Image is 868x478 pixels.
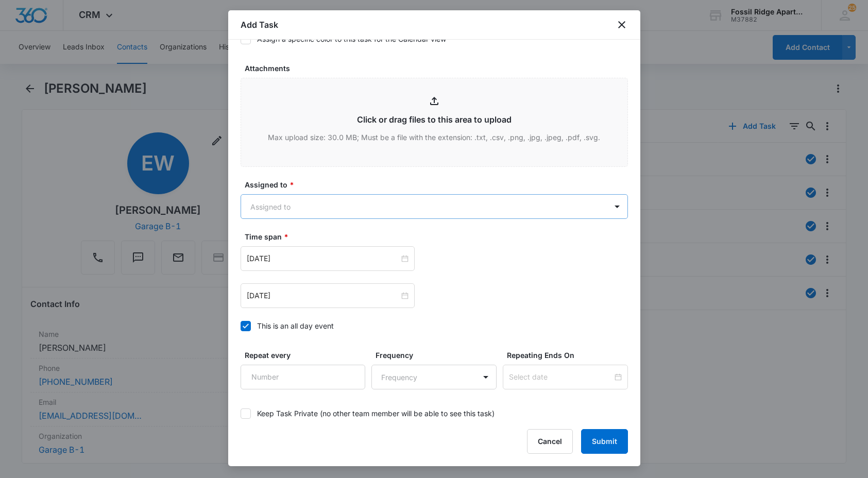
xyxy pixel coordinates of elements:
label: Repeat every [245,350,370,361]
input: Apr 2, 2024 [247,290,399,301]
label: Attachments [245,63,632,74]
h1: Add Task [241,19,278,31]
button: Cancel [527,429,573,454]
div: Keep Task Private (no other team member will be able to see this task) [257,408,495,419]
input: Apr 2, 2024 [247,253,399,264]
button: close [616,19,628,31]
label: Time span [245,231,632,242]
input: Select date [509,371,612,383]
button: Submit [581,429,628,454]
input: Number [241,365,366,389]
div: This is an all day event [257,320,334,331]
label: Assigned to [245,179,632,190]
label: Frequency [376,350,501,361]
label: Repeating Ends On [507,350,632,361]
